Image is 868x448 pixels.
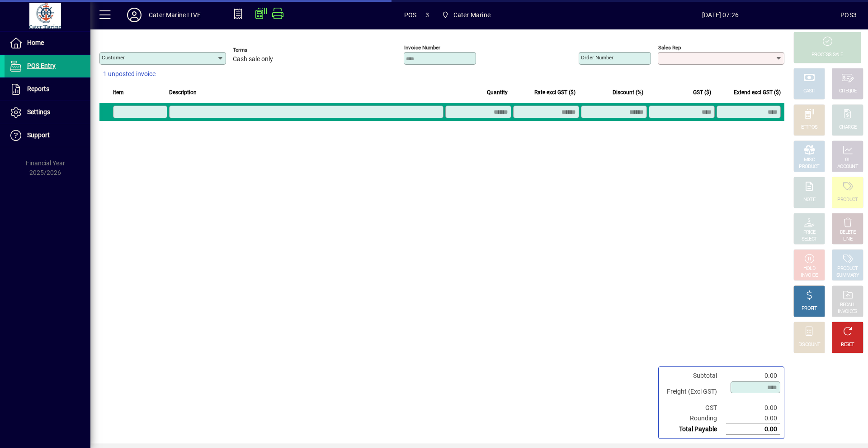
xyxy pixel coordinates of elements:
div: ACCOUNT [837,164,858,170]
div: DISCOUNT [798,342,820,348]
div: PROCESS SALE [811,52,843,58]
span: 1 unposted invoice [103,69,156,79]
div: PRODUCT [837,265,858,272]
span: Quantity [487,87,508,97]
div: RESET [841,342,854,348]
span: POS Entry [27,62,56,69]
div: PROFIT [802,305,817,312]
mat-label: Sales rep [658,44,681,51]
mat-label: Customer [102,54,125,61]
span: POS [404,8,417,22]
a: Support [5,124,90,147]
div: SELECT [802,236,817,243]
td: Subtotal [662,371,726,381]
div: EFTPOS [801,124,818,131]
td: 0.00 [726,371,780,381]
a: Settings [5,101,90,124]
mat-label: Order number [581,54,613,61]
span: Cash sale only [233,56,273,63]
div: DELETE [840,229,855,236]
div: PRICE [803,229,816,236]
span: Settings [27,108,50,116]
span: Terms [233,47,287,53]
span: Home [27,39,44,46]
div: HOLD [803,265,815,272]
td: Total Payable [662,424,726,435]
div: GL [845,157,851,164]
button: 1 unposted invoice [99,66,159,82]
span: Cater Marine [438,7,494,23]
div: LINE [843,236,852,243]
div: MISC [804,157,815,164]
span: Support [27,131,50,139]
div: POS3 [840,8,857,22]
div: PRODUCT [837,197,858,203]
span: [DATE] 07:26 [600,8,840,22]
div: Cater Marine LIVE [149,8,201,22]
div: INVOICE [801,272,817,279]
div: CHARGE [839,124,857,131]
span: Extend excl GST ($) [734,87,781,97]
span: Discount (%) [613,87,643,97]
button: Profile [120,7,149,23]
div: CHEQUE [839,88,856,95]
div: RECALL [840,302,856,308]
a: Reports [5,78,90,101]
span: GST ($) [693,87,711,97]
span: Item [113,87,124,97]
td: 0.00 [726,403,780,413]
span: Reports [27,85,49,92]
span: 3 [425,8,429,22]
div: CASH [803,88,815,95]
div: NOTE [803,197,815,203]
td: 0.00 [726,424,780,435]
div: SUMMARY [836,272,859,279]
mat-label: Invoice number [404,44,440,51]
td: 0.00 [726,413,780,424]
div: INVOICES [838,308,857,315]
a: Home [5,32,90,54]
span: Cater Marine [453,8,491,22]
td: GST [662,403,726,413]
td: Rounding [662,413,726,424]
div: PRODUCT [799,164,819,170]
span: Rate excl GST ($) [534,87,576,97]
td: Freight (Excl GST) [662,381,726,403]
span: Description [169,87,197,97]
